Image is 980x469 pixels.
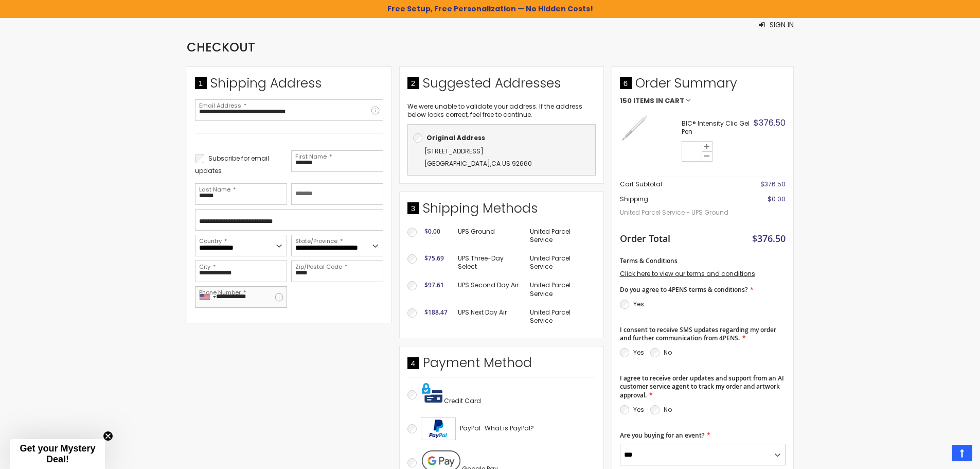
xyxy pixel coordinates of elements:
td: United Parcel Service [525,249,595,276]
div: Suggested Addresses [407,75,596,97]
span: 92660 [512,159,532,168]
span: $0.00 [768,195,786,203]
td: United Parcel Service [525,276,595,303]
strong: BIC® Intensity Clic Gel Pen [682,119,751,136]
span: $188.47 [424,308,448,317]
th: Cart Subtotal [620,177,735,192]
div: Shipping Address [195,75,383,97]
span: PayPal [460,424,480,432]
span: $0.00 [424,227,440,236]
span: Order Summary [620,75,786,97]
span: Terms & Conditions [620,256,678,265]
span: Subscribe for email updates [195,154,269,175]
div: Payment Method [407,354,596,377]
span: United Parcel Service - UPS Ground [620,203,735,222]
td: UPS Second Day Air [453,276,525,303]
td: United Parcel Service [525,303,595,330]
span: US [502,159,510,168]
span: Do you agree to 4PENS terms & conditions? [620,285,747,294]
span: I consent to receive SMS updates regarding my order and further communication from 4PENS. [620,325,776,342]
span: [GEOGRAPHIC_DATA] [424,159,490,168]
span: $97.61 [424,281,444,289]
span: $376.50 [754,117,786,129]
b: Original Address [426,133,485,142]
span: Get your Mystery Deal! [20,443,95,464]
td: United Parcel Service [525,222,595,249]
label: No [664,405,672,414]
td: UPS Three-Day Select [453,249,525,276]
strong: Order Total [620,231,670,245]
span: I agree to receive order updates and support from an AI customer service agent to track my order ... [620,374,784,399]
img: BIC® Intensity Clic Gel-White [620,115,648,143]
span: Shipping [620,195,648,203]
iframe: Google Customer Reviews [895,441,980,469]
img: Pay with credit card [422,383,442,403]
span: Are you buying for an event? [620,431,704,440]
button: Sign In [759,20,794,30]
td: UPS Ground [453,222,525,249]
a: What is PayPal? [485,422,534,435]
label: Yes [633,405,644,414]
div: , [413,145,590,170]
span: Credit Card [444,396,481,405]
span: $376.50 [760,180,786,188]
img: Acceptance Mark [421,418,456,440]
span: CA [491,159,501,168]
span: $376.50 [752,232,786,245]
td: UPS Next Day Air [453,303,525,330]
p: We were unable to validate your address. If the address below looks correct, feel free to continue. [407,102,596,119]
label: Yes [633,300,644,308]
span: What is PayPal? [485,424,534,432]
button: Close teaser [103,431,113,441]
span: Items in Cart [633,97,684,105]
a: Click here to view our terms and conditions [620,269,755,278]
span: Sign In [770,20,794,30]
label: Yes [633,348,644,357]
span: Checkout [187,39,255,56]
span: [STREET_ADDRESS] [424,147,484,155]
span: 150 [620,97,632,105]
label: No [664,348,672,357]
div: Get your Mystery Deal!Close teaser [10,439,105,469]
div: Shipping Methods [407,200,596,222]
span: $75.69 [424,254,444,263]
div: United States: +1 [195,287,219,307]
